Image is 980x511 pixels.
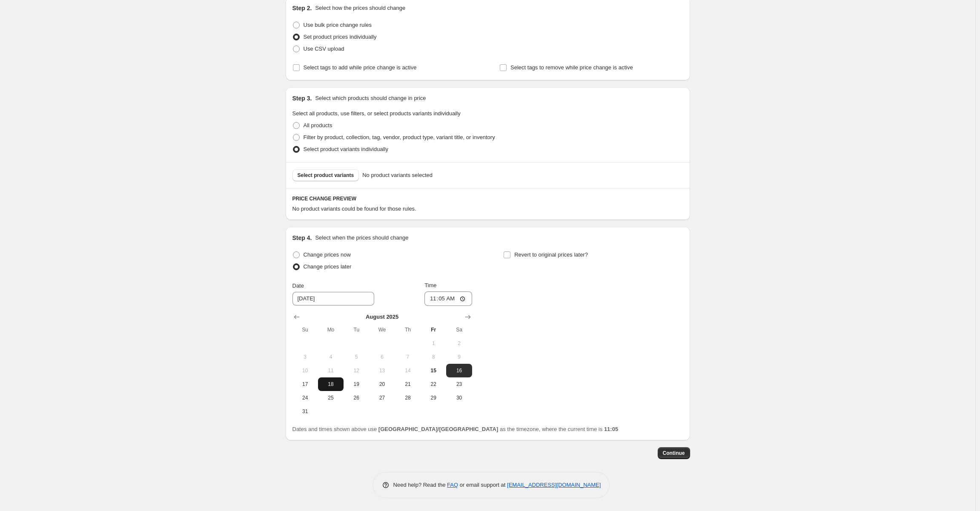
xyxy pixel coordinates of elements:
span: 8 [424,354,443,360]
th: Monday [318,323,344,337]
span: 1 [424,340,443,347]
button: Friday August 22 2025 [421,377,446,391]
span: Continue [663,450,685,457]
h2: Step 4. [292,234,312,242]
button: Friday August 1 2025 [421,337,446,350]
span: 25 [321,394,340,401]
button: Wednesday August 27 2025 [369,391,395,405]
span: 16 [450,367,468,374]
span: Fr [424,326,443,333]
button: Select product variants [292,169,359,181]
span: Select tags to add while price change is active [304,64,417,71]
button: Continue [658,447,690,459]
span: Tu [347,326,366,333]
span: 17 [296,381,315,388]
span: 19 [347,381,366,388]
span: Date [292,283,304,289]
button: Sunday August 24 2025 [292,391,318,405]
span: No product variants could be found for those rules. [292,206,416,212]
span: Select all products, use filters, or select products variants individually [292,110,461,117]
button: Saturday August 16 2025 [446,364,472,377]
a: [EMAIL_ADDRESS][DOMAIN_NAME] [507,482,601,488]
span: Su [296,326,315,333]
span: 30 [450,394,468,401]
span: 13 [373,367,391,374]
h6: PRICE CHANGE PREVIEW [292,195,683,202]
a: FAQ [447,482,458,488]
span: Use bulk price change rules [304,22,372,28]
span: 22 [424,381,443,388]
span: Change prices later [304,263,352,270]
span: 5 [347,354,366,360]
button: Monday August 25 2025 [318,391,344,405]
button: Saturday August 30 2025 [446,391,472,405]
th: Friday [421,323,446,337]
button: Saturday August 9 2025 [446,350,472,364]
button: Show previous month, July 2025 [291,311,303,323]
span: 29 [424,394,443,401]
button: Sunday August 31 2025 [292,405,318,418]
span: Th [398,326,417,333]
span: 15 [424,367,443,374]
span: 4 [321,354,340,360]
button: Sunday August 3 2025 [292,350,318,364]
span: 18 [321,381,340,388]
button: Saturday August 23 2025 [446,377,472,391]
span: Set product prices individually [304,34,377,40]
span: Revert to original prices later? [514,251,588,258]
button: Tuesday August 5 2025 [344,350,369,364]
button: Saturday August 2 2025 [446,337,472,350]
span: 31 [296,408,315,415]
span: Mo [321,326,340,333]
th: Thursday [395,323,421,337]
span: Filter by product, collection, tag, vendor, product type, variant title, or inventory [304,134,495,140]
span: Dates and times shown above use as the timezone, where the current time is [292,426,619,432]
span: 26 [347,394,366,401]
th: Tuesday [344,323,369,337]
span: 3 [296,354,315,360]
button: Friday August 29 2025 [421,391,446,405]
button: Thursday August 28 2025 [395,391,421,405]
span: Select product variants individually [304,146,388,152]
h2: Step 2. [292,4,312,12]
span: Select tags to remove while price change is active [510,64,633,71]
button: Thursday August 21 2025 [395,377,421,391]
button: Tuesday August 26 2025 [344,391,369,405]
span: 6 [373,354,391,360]
th: Saturday [446,323,472,337]
span: 11 [321,367,340,374]
button: Today Friday August 15 2025 [421,364,446,377]
p: Select which products should change in price [315,94,426,103]
b: 11:05 [604,426,618,432]
span: Time [424,282,436,288]
span: Sa [450,326,468,333]
b: [GEOGRAPHIC_DATA]/[GEOGRAPHIC_DATA] [378,426,498,432]
button: Monday August 4 2025 [318,350,344,364]
th: Sunday [292,323,318,337]
span: Use CSV upload [304,46,344,52]
span: 28 [398,394,417,401]
button: Monday August 11 2025 [318,364,344,377]
span: 12 [347,367,366,374]
p: Select when the prices should change [315,234,408,242]
span: 27 [373,394,391,401]
span: All products [304,122,332,128]
button: Tuesday August 19 2025 [344,377,369,391]
button: Wednesday August 13 2025 [369,364,395,377]
span: 10 [296,367,315,374]
span: 9 [450,354,468,360]
input: 12:00 [424,291,472,306]
span: Need help? Read the [393,482,447,488]
span: or email support at [458,482,507,488]
span: 20 [373,381,391,388]
span: Change prices now [304,251,351,258]
input: 8/15/2025 [292,292,374,305]
button: Sunday August 17 2025 [292,377,318,391]
button: Friday August 8 2025 [421,350,446,364]
span: 24 [296,394,315,401]
button: Tuesday August 12 2025 [344,364,369,377]
span: 21 [398,381,417,388]
h2: Step 3. [292,94,312,103]
button: Monday August 18 2025 [318,377,344,391]
span: 2 [450,340,468,347]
